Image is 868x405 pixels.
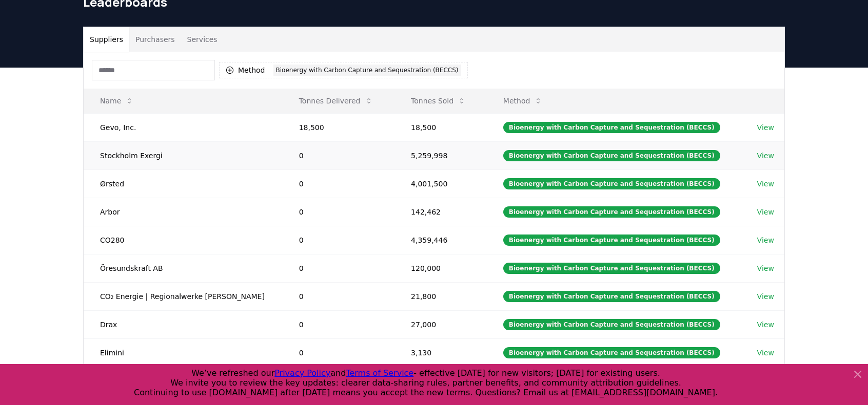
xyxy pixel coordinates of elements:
[273,65,461,76] div: Bioenergy with Carbon Capture and Sequestration (BECCS)
[757,263,774,273] a: View
[84,113,283,141] td: Gevo, Inc.
[757,235,774,245] a: View
[503,178,720,189] div: Bioenergy with Carbon Capture and Sequestration (BECCS)
[757,151,774,161] a: View
[84,282,283,310] td: CO₂ Energie | Regionalwerke [PERSON_NAME]
[503,319,720,330] div: Bioenergy with Carbon Capture and Sequestration (BECCS)
[283,113,394,141] td: 18,500
[757,179,774,189] a: View
[757,319,774,330] a: View
[757,122,774,133] a: View
[394,113,487,141] td: 18,500
[291,91,381,111] button: Tonnes Delivered
[394,338,487,367] td: 3,130
[283,169,394,198] td: 0
[84,169,283,198] td: Ørsted
[757,348,774,358] a: View
[394,310,487,338] td: 27,000
[283,338,394,367] td: 0
[181,27,224,52] button: Services
[283,282,394,310] td: 0
[495,91,551,111] button: Method
[129,27,181,52] button: Purchasers
[219,62,468,78] button: MethodBioenergy with Carbon Capture and Sequestration (BECCS)
[757,291,774,302] a: View
[503,122,720,133] div: Bioenergy with Carbon Capture and Sequestration (BECCS)
[283,310,394,338] td: 0
[394,226,487,254] td: 4,359,446
[757,207,774,217] a: View
[503,235,720,246] div: Bioenergy with Carbon Capture and Sequestration (BECCS)
[283,141,394,169] td: 0
[403,91,474,111] button: Tonnes Sold
[84,310,283,338] td: Drax
[84,254,283,282] td: Öresundskraft AB
[394,169,487,198] td: 4,001,500
[394,198,487,226] td: 142,462
[394,282,487,310] td: 21,800
[283,254,394,282] td: 0
[503,291,720,302] div: Bioenergy with Carbon Capture and Sequestration (BECCS)
[84,141,283,169] td: Stockholm Exergi
[503,347,720,358] div: Bioenergy with Carbon Capture and Sequestration (BECCS)
[84,338,283,367] td: Elimini
[84,198,283,226] td: Arbor
[503,206,720,218] div: Bioenergy with Carbon Capture and Sequestration (BECCS)
[503,263,720,274] div: Bioenergy with Carbon Capture and Sequestration (BECCS)
[503,150,720,161] div: Bioenergy with Carbon Capture and Sequestration (BECCS)
[394,254,487,282] td: 120,000
[92,91,142,111] button: Name
[394,141,487,169] td: 5,259,998
[84,226,283,254] td: CO280
[283,198,394,226] td: 0
[283,226,394,254] td: 0
[84,27,129,52] button: Suppliers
